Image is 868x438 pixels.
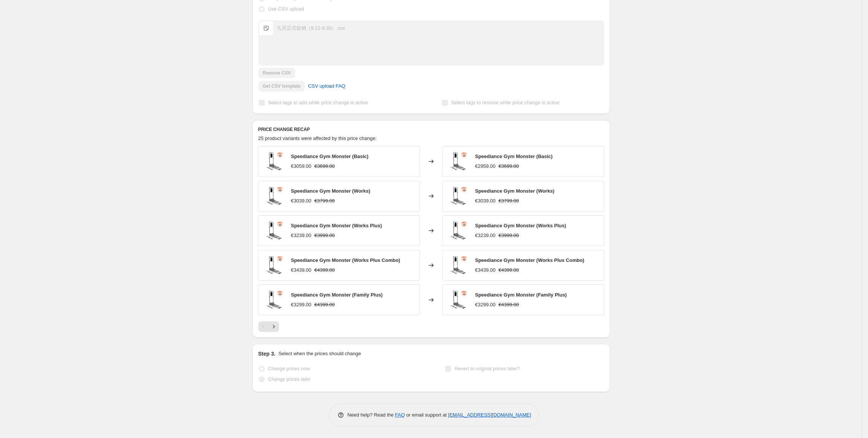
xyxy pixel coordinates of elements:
[268,321,279,332] button: Next
[291,302,311,307] span: €3299.00
[258,135,377,141] span: 25 product variants were affected by this price change:
[291,292,383,298] span: Speediance Gym Monster (Family Plus)
[447,185,469,207] img: GM1__Basic_powergrip_80x.jpg
[291,163,311,169] span: €3059.00
[475,154,553,159] span: Speediance Gym Monster (Basic)
[499,302,519,307] span: €4399.00
[291,257,400,263] span: Speediance Gym Monster (Works Plus Combo)
[291,154,369,159] span: Speediance Gym Monster (Basic)
[499,163,519,169] span: €3699.00
[268,376,311,382] span: Change prices later
[268,366,310,371] span: Change prices now
[405,412,448,418] span: or email support at
[451,100,560,105] span: Select tags to remove while price change is active
[262,150,285,173] img: GM1__Basic_powergrip_80x.jpg
[475,198,496,204] span: €3039.00
[447,289,469,311] img: GM1__Basic_powergrip_80x.jpg
[258,126,604,132] h6: PRICE CHANGE RECAP
[475,233,496,238] span: €3239.00
[291,198,311,204] span: €3039.00
[268,6,304,12] span: Use CSV upload
[262,254,285,277] img: GM1__Basic_powergrip_80x.jpg
[395,412,405,418] a: FAQ
[475,302,496,307] span: €3299.00
[258,321,279,332] nav: Pagination
[475,292,567,298] span: Speediance Gym Monster (Family Plus)
[304,80,350,92] a: CSV upload FAQ
[291,233,311,238] span: €3239.00
[262,289,285,311] img: GM1__Basic_powergrip_80x.jpg
[447,219,469,242] img: GM1__Basic_powergrip_80x.jpg
[475,257,584,263] span: Speediance Gym Monster (Works Plus Combo)
[499,233,519,238] span: €3999.00
[475,188,555,194] span: Speediance Gym Monster (Works)
[291,223,382,228] span: Speediance Gym Monster (Works Plus)
[308,82,345,90] span: CSV upload FAQ
[258,350,276,357] h2: Step 3.
[455,366,520,371] span: Revert to original prices later?
[277,24,345,32] div: 九月正式促销（9.12-9.30）.csv
[314,233,335,238] span: €3999.00
[314,198,335,204] span: €3799.00
[447,150,469,173] img: GM1__Basic_powergrip_80x.jpg
[447,254,469,277] img: GM1__Basic_powergrip_80x.jpg
[314,267,335,273] span: €4399.00
[475,223,566,228] span: Speediance Gym Monster (Works Plus)
[268,100,368,105] span: Select tags to add while price change is active
[499,198,519,204] span: €3799.00
[262,219,285,242] img: GM1__Basic_powergrip_80x.jpg
[314,163,335,169] span: €3699.00
[499,267,519,273] span: €4399.00
[348,412,395,418] span: Need help? Read the
[475,267,496,273] span: €3439.00
[475,163,496,169] span: €2959.00
[291,267,311,273] span: €3439.00
[291,188,371,194] span: Speediance Gym Monster (Works)
[314,302,335,307] span: €4399.00
[262,185,285,207] img: GM1__Basic_powergrip_80x.jpg
[448,412,531,418] a: [EMAIL_ADDRESS][DOMAIN_NAME]
[278,350,361,357] p: Select when the prices should change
